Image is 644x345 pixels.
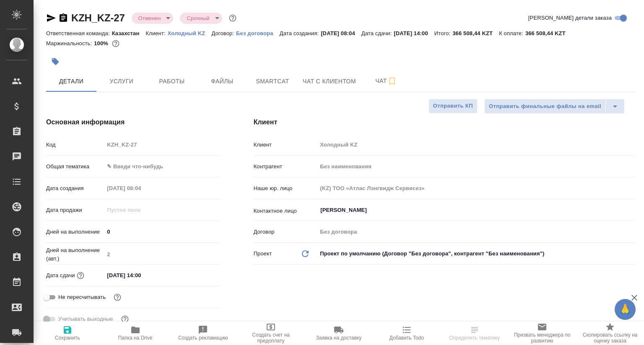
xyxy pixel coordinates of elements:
button: Выбери, если сб и вс нужно считать рабочими днями для выполнения заказа. [119,314,130,324]
input: Пустое поле [104,139,220,151]
div: ✎ Введи что-нибудь [104,160,220,174]
span: Отправить финальные файлы на email [489,102,601,111]
span: Сохранить [55,335,80,341]
p: 366 508,44 KZT [525,30,572,36]
div: split button [484,99,625,114]
span: Скопировать ссылку на оценку заказа [581,332,639,344]
p: Договор [254,228,317,236]
input: Пустое поле [104,204,177,216]
input: Пустое поле [104,182,177,194]
button: Скопировать ссылку для ЯМессенджера [46,13,56,23]
span: Услуги [101,76,142,87]
button: Включи, если не хочешь, чтобы указанная дата сдачи изменилась после переставления заказа в 'Подтв... [112,292,123,303]
button: Скопировать ссылку на оценку заказа [576,322,644,345]
span: Не пересчитывать [58,293,106,301]
p: Контактное лицо [254,207,317,215]
button: Отправить финальные файлы на email [484,99,606,114]
button: Срочный [184,15,212,22]
button: Папка на Drive [101,322,169,345]
button: Определить тематику [441,322,509,345]
span: Учитывать выходные [58,315,113,323]
span: Smartcat [252,76,293,87]
svg: Подписаться [387,76,397,86]
span: Работы [152,76,192,87]
button: 🙏 [615,299,636,320]
h4: Клиент [254,117,635,127]
p: Клиент [254,141,317,149]
p: 100% [94,40,110,46]
p: Итого: [434,30,452,36]
p: Дата сдачи: [361,30,394,36]
div: Отменен [132,13,174,24]
button: Добавить Todo [373,322,441,345]
button: Сохранить [34,322,101,345]
span: Чат с клиентом [303,76,356,87]
span: [PERSON_NAME] детали заказа [528,14,612,22]
p: Дата сдачи [46,271,75,280]
button: Если добавить услуги и заполнить их объемом, то дата рассчитается автоматически [75,270,86,281]
p: [DATE] 08:04 [321,30,361,36]
a: Холодный KZ [168,29,212,36]
button: Скопировать ссылку [58,13,68,23]
p: Ответственная команда: [46,30,112,36]
p: Общая тематика [46,162,104,171]
input: ✎ Введи что-нибудь [104,226,220,238]
button: Отправить КП [428,99,478,113]
p: 366 508,44 KZT [452,30,499,36]
span: Создать рекламацию [178,335,228,341]
button: 0.00 KZT; [110,38,121,49]
button: Создать счет на предоплату [237,322,305,345]
p: Дата создания [46,184,104,193]
button: Отменен [136,15,164,22]
p: Дата создания: [280,30,321,36]
p: К оплате: [499,30,525,36]
p: Без договора [236,30,280,36]
span: Отправить КП [433,101,473,111]
span: Детали [51,76,91,87]
button: Добавить тэг [46,52,65,71]
span: Файлы [202,76,242,87]
input: Пустое поле [317,226,635,238]
span: Создать счет на предоплату [242,332,300,344]
a: Без договора [236,29,280,36]
div: ✎ Введи что-нибудь [107,162,210,171]
button: Open [630,209,632,211]
button: Создать рекламацию [169,322,237,345]
div: Проект по умолчанию (Договор "Без договора", контрагент "Без наименования") [317,247,635,261]
div: Отменен [180,13,222,24]
span: Папка на Drive [118,335,153,341]
span: Определить тематику [449,335,500,341]
input: Пустое поле [317,182,635,194]
a: KZH_KZ-27 [71,12,125,23]
p: Дней на выполнение (авт.) [46,246,104,263]
p: Договор: [211,30,236,36]
p: Код [46,141,104,149]
span: Добавить Todo [390,335,424,341]
p: Контрагент [254,162,317,171]
p: Казахстан [112,30,146,36]
button: Доп статусы указывают на важность/срочность заказа [227,13,238,23]
input: Пустое поле [317,160,635,172]
p: Проект [254,250,272,258]
input: Пустое поле [104,248,220,260]
p: Дней на выполнение [46,228,104,236]
span: Призвать менеджера по развитию [513,332,571,344]
p: Маржинальность: [46,40,94,46]
span: 🙏 [618,301,632,318]
p: Холодный KZ [168,30,212,36]
span: Заявка на доставку [316,335,361,341]
input: Пустое поле [317,139,635,151]
p: Клиент: [145,30,167,36]
p: Наше юр. лицо [254,184,317,193]
span: Чат [366,76,406,86]
h4: Основная информация [46,117,220,127]
button: Заявка на доставку [305,322,373,345]
input: ✎ Введи что-нибудь [104,269,177,281]
p: [DATE] 14:00 [394,30,434,36]
button: Призвать менеджера по развитию [508,322,576,345]
p: Дата продажи [46,206,104,214]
